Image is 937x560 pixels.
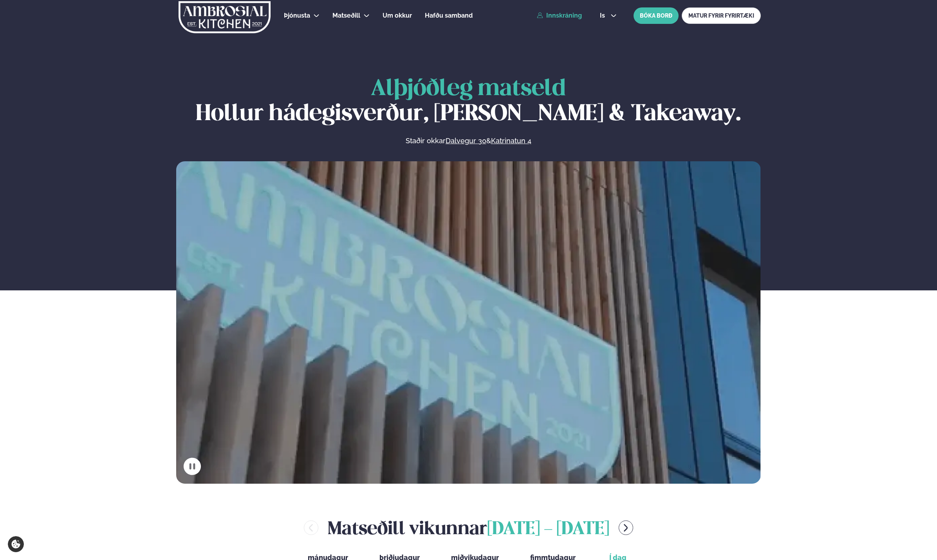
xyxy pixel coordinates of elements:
a: Þjónusta [284,11,310,20]
span: Alþjóðleg matseld [371,78,566,100]
img: logo [178,1,271,33]
h2: Matseðill vikunnar [328,515,609,540]
a: Matseðill [332,11,360,20]
a: MATUR FYRIR FYRIRTÆKI [682,7,761,24]
button: menu-btn-right [619,520,633,535]
button: is [594,13,623,19]
p: Staðir okkar & [320,136,616,146]
span: Þjónusta [284,12,310,19]
span: is [600,13,607,19]
a: Innskráning [537,12,582,19]
span: [DATE] - [DATE] [487,521,609,538]
a: Dalvegur 30 [446,136,486,146]
a: Cookie settings [8,536,24,552]
button: menu-btn-left [304,520,318,535]
a: Hafðu samband [425,11,473,20]
span: Matseðill [332,12,360,19]
span: Hafðu samband [425,12,473,19]
button: BÓKA BORÐ [634,7,679,24]
span: Um okkur [383,12,412,19]
h1: Hollur hádegisverður, [PERSON_NAME] & Takeaway. [176,77,761,127]
a: Katrinatun 4 [491,136,531,146]
a: Um okkur [383,11,412,20]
